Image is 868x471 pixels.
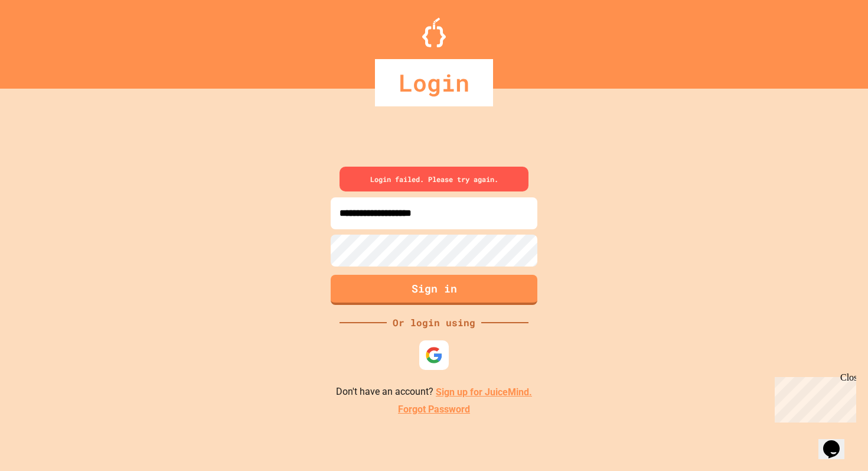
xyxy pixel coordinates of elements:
[398,402,470,417] a: Forgot Password
[436,386,532,398] a: Sign up for JuiceMind.
[770,372,856,423] iframe: chat widget
[5,5,81,75] div: Chat with us now!Close
[422,18,446,47] img: Logo.svg
[331,275,537,305] button: Sign in
[425,346,443,364] img: google-icon.svg
[818,424,856,459] iframe: chat widget
[340,167,528,191] div: Login failed. Please try again.
[336,385,532,399] p: Don't have an account?
[375,59,493,106] div: Login
[387,316,481,330] div: Or login using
